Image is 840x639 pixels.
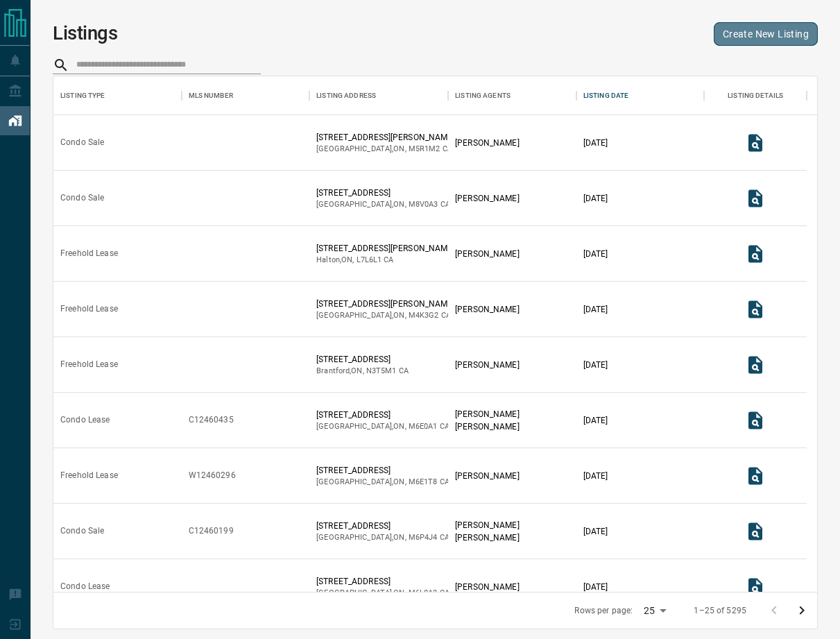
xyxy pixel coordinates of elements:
[638,601,671,621] div: 25
[583,359,608,371] p: [DATE]
[189,414,234,426] div: C12460435
[60,303,118,315] div: Freehold Lease
[316,464,449,477] p: [STREET_ADDRESS]
[742,185,769,212] button: View Listing Details
[583,137,608,149] p: [DATE]
[742,296,769,323] button: View Listing Details
[574,605,633,617] p: Rows per page:
[60,414,110,426] div: Condo Lease
[316,310,454,321] p: [GEOGRAPHIC_DATA] , ON , CA
[316,477,449,488] p: [GEOGRAPHIC_DATA] , ON , CA
[316,532,449,543] p: [GEOGRAPHIC_DATA] , ON , CA
[742,573,769,601] button: View Listing Details
[583,470,608,482] p: [DATE]
[788,597,816,624] button: Go to next page
[316,144,454,155] p: [GEOGRAPHIC_DATA] , ON , CA
[583,248,608,260] p: [DATE]
[60,192,104,204] div: Condo Sale
[357,255,382,264] span: l7l6l1
[316,298,454,310] p: [STREET_ADDRESS][PERSON_NAME]
[455,531,519,544] p: [PERSON_NAME]
[316,131,454,144] p: [STREET_ADDRESS][PERSON_NAME]
[583,581,608,593] p: [DATE]
[714,22,818,46] a: Create New Listing
[455,420,519,433] p: [PERSON_NAME]
[316,199,450,210] p: [GEOGRAPHIC_DATA] , ON , CA
[53,22,118,44] h1: Listings
[742,240,769,268] button: View Listing Details
[316,76,376,115] div: Listing Address
[742,129,769,157] button: View Listing Details
[694,605,746,617] p: 1–25 of 5295
[366,366,397,375] span: n3t5m1
[189,525,234,537] div: C12460199
[189,76,233,115] div: MLS Number
[455,519,519,531] p: [PERSON_NAME]
[742,462,769,490] button: View Listing Details
[704,76,807,115] div: Listing Details
[60,248,118,259] div: Freehold Lease
[316,353,409,366] p: [STREET_ADDRESS]
[728,76,783,115] div: Listing Details
[455,581,519,593] p: [PERSON_NAME]
[583,192,608,205] p: [DATE]
[455,192,519,205] p: [PERSON_NAME]
[409,311,439,320] span: m4k3g2
[448,76,576,115] div: Listing Agents
[583,303,608,316] p: [DATE]
[455,470,519,482] p: [PERSON_NAME]
[316,575,449,588] p: [STREET_ADDRESS]
[409,144,440,153] span: m5r1m2
[316,255,454,266] p: Halton , ON , CA
[455,76,511,115] div: Listing Agents
[583,76,629,115] div: Listing Date
[60,359,118,370] div: Freehold Lease
[742,518,769,545] button: View Listing Details
[60,76,105,115] div: Listing Type
[316,242,454,255] p: [STREET_ADDRESS][PERSON_NAME]
[316,366,409,377] p: Brantford , ON , CA
[409,588,438,597] span: m6l0a2
[455,137,519,149] p: [PERSON_NAME]
[316,409,449,421] p: [STREET_ADDRESS]
[316,520,449,532] p: [STREET_ADDRESS]
[60,137,104,148] div: Condo Sale
[409,422,438,431] span: m6e0a1
[583,414,608,427] p: [DATE]
[409,533,438,542] span: m6p4j4
[316,588,449,599] p: [GEOGRAPHIC_DATA] , ON , CA
[455,359,519,371] p: [PERSON_NAME]
[53,76,182,115] div: Listing Type
[409,477,438,486] span: m6e1t8
[316,187,450,199] p: [STREET_ADDRESS]
[189,470,236,482] div: W12460296
[455,248,519,260] p: [PERSON_NAME]
[60,581,110,593] div: Condo Lease
[316,421,449,432] p: [GEOGRAPHIC_DATA] , ON , CA
[455,303,519,316] p: [PERSON_NAME]
[742,407,769,434] button: View Listing Details
[583,525,608,538] p: [DATE]
[742,351,769,379] button: View Listing Details
[409,200,438,209] span: m8v0a3
[455,408,519,420] p: [PERSON_NAME]
[182,76,310,115] div: MLS Number
[60,470,118,482] div: Freehold Lease
[60,525,104,537] div: Condo Sale
[576,76,705,115] div: Listing Date
[309,76,448,115] div: Listing Address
